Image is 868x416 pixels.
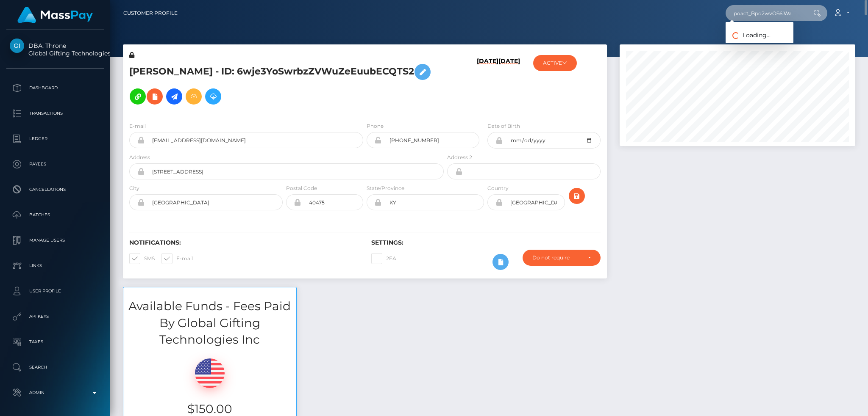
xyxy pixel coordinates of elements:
label: SMS [129,253,155,264]
p: Links [10,259,100,272]
h6: Notifications: [129,239,359,246]
span: DBA: Throne Global Gifting Technologies Inc [6,42,104,57]
p: Transactions [10,107,100,120]
label: Address [129,154,150,161]
a: Payees [6,154,104,175]
a: Links [6,255,104,276]
a: Ledger [6,128,104,149]
h5: [PERSON_NAME] - ID: 6wje3YoSwrbzZVWuZeEuubECQTS2 [129,60,439,109]
p: Admin [10,386,100,399]
a: Manage Users [6,230,104,251]
label: Postal Code [286,185,317,192]
a: Search [6,357,104,378]
a: Batches [6,204,104,226]
h6: [DATE] [498,58,520,112]
a: API Keys [6,306,104,327]
a: Cancellations [6,179,104,200]
div: Do not require [532,254,581,261]
span: Loading... [726,31,771,39]
a: Taxes [6,331,104,353]
a: Initiate Payout [166,88,182,105]
p: Dashboard [10,82,100,94]
p: Payees [10,158,100,171]
p: Search [10,361,100,374]
img: USD.png [195,358,225,388]
label: E-mail [161,253,193,264]
a: User Profile [6,281,104,302]
a: Admin [6,382,104,403]
p: User Profile [10,285,100,298]
label: E-mail [129,122,146,130]
p: Ledger [10,132,100,145]
a: Dashboard [6,77,104,99]
button: ACTIVE [533,55,577,71]
label: 2FA [371,253,396,264]
p: API Keys [10,310,100,323]
p: Batches [10,209,100,221]
label: Country [487,185,509,192]
h3: Available Funds - Fees Paid By Global Gifting Technologies Inc [123,298,296,348]
img: MassPay Logo [17,7,93,23]
input: Search... [726,5,805,21]
button: Do not require [523,250,601,266]
a: Transactions [6,103,104,124]
label: Address 2 [447,154,472,161]
label: City [129,185,139,192]
label: Phone [367,122,384,130]
label: State/Province [367,185,404,192]
p: Manage Users [10,234,100,247]
h6: [DATE] [477,58,498,112]
h6: Settings: [371,239,601,246]
img: Global Gifting Technologies Inc [10,39,24,53]
label: Date of Birth [487,122,520,130]
a: Customer Profile [123,4,178,22]
p: Taxes [10,336,100,348]
p: Cancellations [10,183,100,196]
